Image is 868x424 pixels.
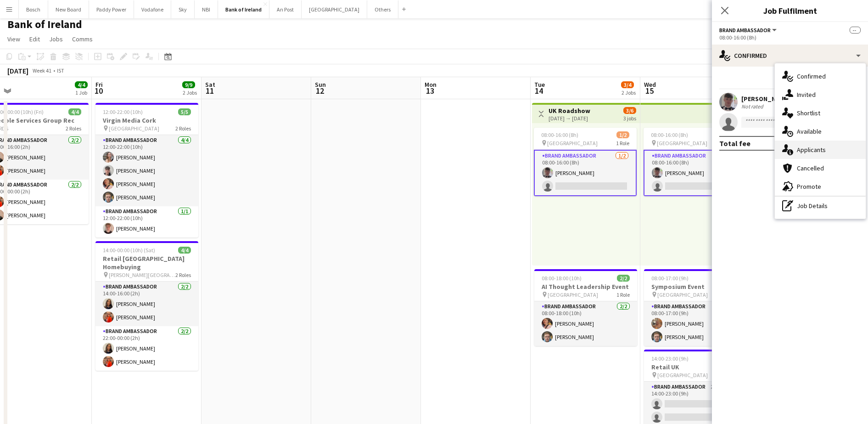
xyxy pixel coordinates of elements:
[644,301,747,346] app-card-role: Brand Ambassador2/208:00-17:00 (9h)[PERSON_NAME][PERSON_NAME]
[651,131,688,138] span: 08:00-16:00 (8h)
[109,271,175,278] span: [PERSON_NAME][GEOGRAPHIC_DATA]
[7,66,28,75] div: [DATE]
[775,197,866,215] div: Job Details
[797,72,826,80] span: Confirmed
[195,0,218,18] button: NBI
[797,164,824,172] span: Cancelled
[205,80,215,89] span: Sat
[315,80,326,89] span: Sun
[178,247,191,254] span: 4/4
[95,116,198,124] h3: Virgin Media Cork
[643,85,656,96] span: 15
[547,140,598,147] span: [GEOGRAPHIC_DATA]
[72,35,93,43] span: Comms
[7,17,82,31] h1: Bank of Ireland
[644,80,656,89] span: Wed
[178,108,191,115] span: 5/5
[75,81,88,88] span: 4/4
[302,0,367,18] button: [GEOGRAPHIC_DATA]
[68,33,96,45] a: Comms
[616,131,629,138] span: 1/2
[269,0,302,18] button: An Post
[95,326,198,371] app-card-role: Brand Ambassador2/222:00-00:00 (2h)[PERSON_NAME][PERSON_NAME]
[741,95,790,103] div: [PERSON_NAME]
[657,140,707,147] span: [GEOGRAPHIC_DATA]
[797,109,820,117] span: Shortlist
[621,81,634,88] span: 3/4
[204,85,215,96] span: 11
[719,27,771,34] span: Brand Ambassador
[66,125,81,132] span: 2 Roles
[103,247,155,254] span: 14:00-00:00 (10h) (Sat)
[797,90,816,99] span: Invited
[657,291,708,298] span: [GEOGRAPHIC_DATA]
[175,271,191,278] span: 2 Roles
[533,85,545,96] span: 14
[616,291,630,298] span: 1 Role
[95,254,198,271] h3: Retail [GEOGRAPHIC_DATA] Homebuying
[534,128,637,196] app-job-card: 08:00-16:00 (8h)1/2 [GEOGRAPHIC_DATA]1 RoleBrand Ambassador1/208:00-16:00 (8h)[PERSON_NAME]
[644,150,746,196] app-card-role: Brand Ambassador3I1/208:00-16:00 (8h)[PERSON_NAME]
[30,67,53,74] span: Week 41
[314,85,326,96] span: 12
[617,275,630,282] span: 2/2
[95,206,198,237] app-card-role: Brand Ambassador1/112:00-22:00 (10h)[PERSON_NAME]
[183,89,197,96] div: 2 Jobs
[548,291,598,298] span: [GEOGRAPHIC_DATA]
[95,241,198,371] app-job-card: 14:00-00:00 (10h) (Sat)4/4Retail [GEOGRAPHIC_DATA] Homebuying [PERSON_NAME][GEOGRAPHIC_DATA]2 Rol...
[712,45,868,67] div: Confirmed
[712,5,868,17] h3: Job Fulfilment
[534,269,637,346] app-job-card: 08:00-18:00 (10h)2/2AI Thought Leadership Event [GEOGRAPHIC_DATA]1 RoleBrand Ambassador2/208:00-1...
[534,150,637,196] app-card-role: Brand Ambassador1/208:00-16:00 (8h)[PERSON_NAME]
[741,103,765,110] div: Not rated
[95,135,198,206] app-card-role: Brand Ambassador4/412:00-22:00 (10h)[PERSON_NAME][PERSON_NAME][PERSON_NAME][PERSON_NAME]
[49,35,63,43] span: Jobs
[134,0,171,18] button: Vodafone
[171,0,195,18] button: Sky
[797,182,821,191] span: Promote
[644,128,746,196] div: 08:00-16:00 (8h)1/2 [GEOGRAPHIC_DATA]1 RoleBrand Ambassador3I1/208:00-16:00 (8h)[PERSON_NAME]
[549,107,590,115] h3: UK Roadshow
[542,275,582,282] span: 08:00-18:00 (10h)
[534,301,637,346] app-card-role: Brand Ambassador2/208:00-18:00 (10h)[PERSON_NAME][PERSON_NAME]
[48,0,89,18] button: New Board
[797,146,826,154] span: Applicants
[95,103,198,237] app-job-card: 12:00-22:00 (10h)5/5Virgin Media Cork [GEOGRAPHIC_DATA]2 RolesBrand Ambassador4/412:00-22:00 (10h...
[425,80,437,89] span: Mon
[623,107,636,114] span: 3/6
[95,282,198,326] app-card-role: Brand Ambassador2/214:00-16:00 (2h)[PERSON_NAME][PERSON_NAME]
[644,269,747,346] app-job-card: 08:00-17:00 (9h)2/2Symposium Event [GEOGRAPHIC_DATA]1 RoleBrand Ambassador2/208:00-17:00 (9h)[PER...
[19,0,48,18] button: Bosch
[94,85,103,96] span: 10
[719,27,778,34] button: Brand Ambassador
[75,89,87,96] div: 1 Job
[622,89,636,96] div: 2 Jobs
[651,355,689,362] span: 14:00-23:00 (9h)
[95,80,103,89] span: Fri
[423,85,437,96] span: 13
[850,27,861,34] span: --
[57,67,64,74] div: IST
[45,33,67,45] a: Jobs
[534,80,545,89] span: Tue
[182,81,195,88] span: 9/9
[644,283,747,291] h3: Symposium Event
[657,372,708,379] span: [GEOGRAPHIC_DATA]
[109,125,159,132] span: [GEOGRAPHIC_DATA]
[644,363,747,371] h3: Retail UK
[541,131,578,138] span: 08:00-16:00 (8h)
[7,35,20,43] span: View
[218,0,269,18] button: Bank of Ireland
[549,115,590,122] div: [DATE] → [DATE]
[719,139,750,148] div: Total fee
[68,108,81,115] span: 4/4
[26,33,44,45] a: Edit
[103,108,143,115] span: 12:00-22:00 (10h)
[651,275,689,282] span: 08:00-17:00 (9h)
[367,0,398,18] button: Others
